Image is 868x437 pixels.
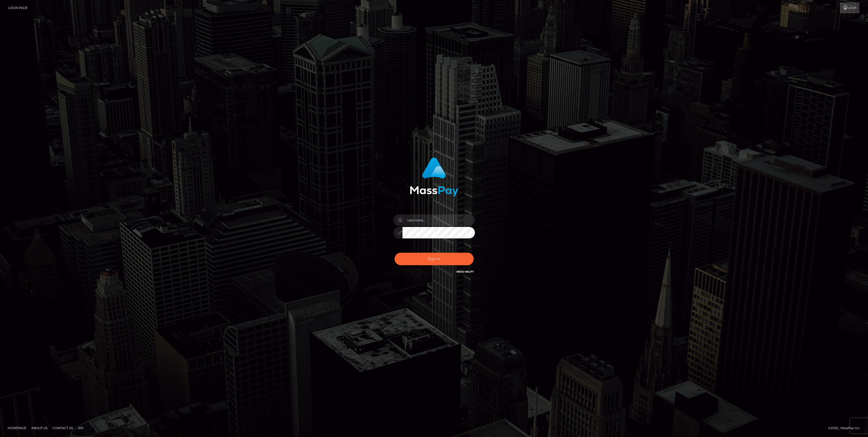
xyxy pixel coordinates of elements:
[410,157,458,197] img: MassPay Login
[6,424,28,432] a: Homepage
[51,424,75,432] a: Contact Us
[8,3,28,13] a: Login Page
[76,424,86,432] a: API
[402,214,475,226] input: Username...
[840,3,859,13] a: Login
[828,425,864,431] div: © 2025 , MassPay Inc.
[395,253,474,265] button: Sign in
[29,424,49,432] a: About Us
[457,270,474,273] a: Need Help?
